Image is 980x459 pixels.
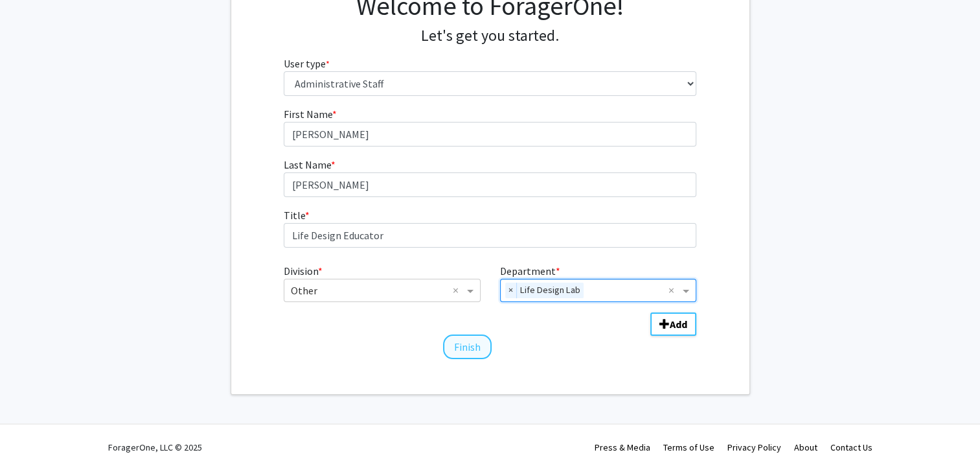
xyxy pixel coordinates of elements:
[668,283,679,298] span: Clear all
[284,209,305,222] span: Title
[284,108,332,121] span: First Name
[443,335,492,359] button: Finish
[794,441,817,453] a: About
[274,263,490,302] div: Division
[650,312,696,336] button: Add Division/Department
[453,283,464,298] span: Clear all
[595,441,650,453] a: Press & Media
[284,158,331,171] span: Last Name
[663,441,714,453] a: Terms of Use
[670,318,687,331] b: Add
[500,279,696,302] ng-select: Department
[284,279,480,302] ng-select: Division
[284,56,330,71] label: User type
[10,401,55,449] iframe: Chat
[517,283,584,298] span: Life Design Lab
[490,263,706,302] div: Department
[727,441,781,453] a: Privacy Policy
[505,283,517,298] span: ×
[830,441,872,453] a: Contact Us
[284,27,696,45] h4: Let's get you started.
